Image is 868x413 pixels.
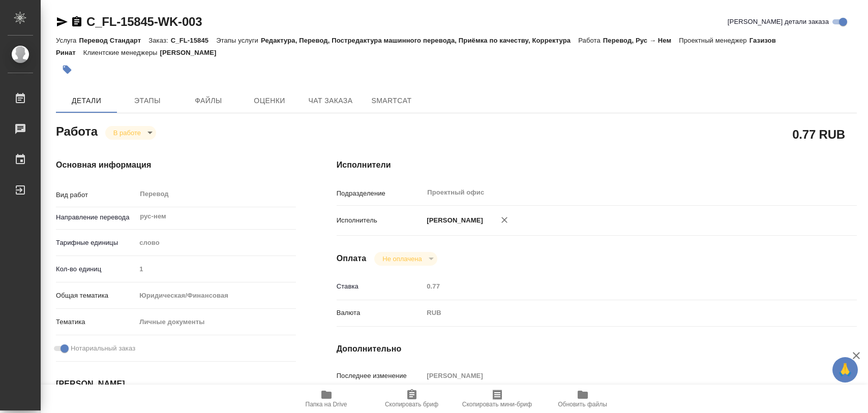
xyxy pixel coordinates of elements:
p: Общая тематика [56,291,136,301]
span: 🙏 [836,359,854,380]
span: [PERSON_NAME] детали заказа [728,17,829,27]
p: Тематика [56,317,136,327]
p: Подразделение [337,188,424,199]
input: Пустое поле [136,262,295,276]
p: Исполнитель [337,215,424,226]
p: Заказ: [148,37,170,44]
span: Папка на Drive [306,401,347,408]
button: Папка на Drive [284,385,369,413]
p: [PERSON_NAME] [160,49,224,56]
p: Вид работ [56,190,136,200]
button: Скопировать бриф [369,385,455,413]
p: C_FL-15845 [171,37,216,44]
p: Последнее изменение [337,371,424,381]
a: C_FL-15845-WK-003 [86,15,202,28]
button: Добавить тэг [56,58,78,81]
button: Обновить файлы [540,385,625,413]
h2: Работа [56,121,98,140]
h4: Основная информация [56,159,296,171]
span: Нотариальный заказ [71,343,135,354]
span: Детали [62,94,111,107]
span: Чат заказа [306,94,355,107]
p: Тарифные единицы [56,238,136,248]
p: Этапы услуги [216,37,261,44]
p: Проектный менеджер [679,37,749,44]
p: Перевод Стандарт [79,37,148,44]
p: Работа [578,37,603,44]
div: RUB [423,304,813,322]
h4: Исполнители [337,159,857,171]
button: Не оплачена [379,255,425,263]
span: SmartCat [367,94,416,107]
p: Услуга [56,37,79,44]
span: Файлы [184,94,233,107]
button: 🙏 [832,357,858,383]
p: Перевод, Рус → Нем [603,37,679,44]
div: Юридическая/Финансовая [136,287,295,304]
h4: Дополнительно [337,343,857,355]
span: Скопировать мини-бриф [462,401,532,408]
span: Оценки [245,94,294,107]
input: Пустое поле [423,279,813,294]
p: Ставка [337,281,424,292]
div: Личные документы [136,313,295,331]
span: Скопировать бриф [385,401,438,408]
div: слово [136,234,295,251]
p: [PERSON_NAME] [423,215,483,226]
button: Скопировать ссылку [71,16,83,28]
p: Валюта [337,308,424,318]
input: Пустое поле [423,368,813,383]
p: Направление перевода [56,212,136,223]
h4: [PERSON_NAME] [56,378,296,390]
button: Скопировать ссылку для ЯМессенджера [56,16,68,28]
p: Клиентские менеджеры [83,49,160,56]
span: Этапы [123,94,172,107]
div: В работе [105,126,156,140]
button: Удалить исполнителя [493,209,516,231]
span: Обновить файлы [558,401,607,408]
button: В работе [110,129,144,137]
h4: Оплата [337,252,367,265]
p: Кол-во единиц [56,264,136,274]
button: Скопировать мини-бриф [455,385,540,413]
div: В работе [374,252,437,266]
p: Редактура, Перевод, Постредактура машинного перевода, Приёмка по качеству, Корректура [261,37,578,44]
h2: 0.77 RUB [792,125,845,143]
